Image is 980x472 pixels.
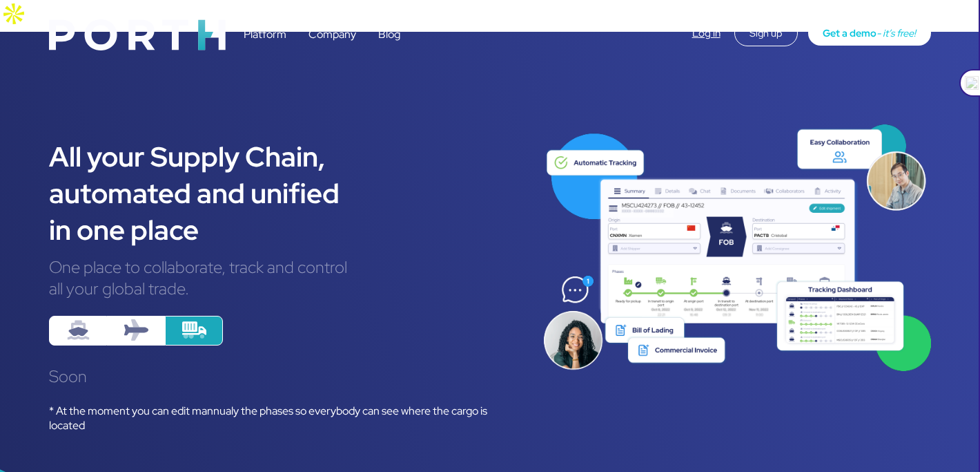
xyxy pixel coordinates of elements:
[692,26,721,40] a: Log in
[734,26,798,40] a: Sign up
[49,366,522,387] div: Soon
[808,21,931,46] a: Get a demo- it’s free!
[182,318,206,342] img: truck-container.svg
[124,318,148,342] img: plane.svg
[49,256,522,278] div: One place to collaborate, track and control
[49,138,522,175] div: All your Supply Chain,
[378,27,400,41] a: Blog
[876,26,916,39] span: - it’s free!
[734,20,798,46] div: Sign up
[49,175,522,211] div: automated and unified
[823,26,876,39] span: Get a demo
[244,27,286,41] a: Platform
[66,318,90,342] img: ship.svg
[308,27,356,41] a: Company
[49,404,522,433] div: * At the moment you can edit mannualy the phases so everybody can see where the cargo is located
[49,211,522,248] div: in one place
[49,278,522,299] div: all your global trade.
